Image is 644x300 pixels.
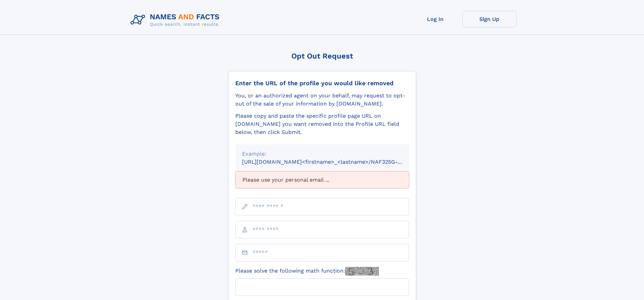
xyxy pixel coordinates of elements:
a: Sign Up [462,11,517,27]
div: Please copy and paste the specific profile page URL on [DOMAIN_NAME] you want removed into the Pr... [235,112,409,136]
small: [URL][DOMAIN_NAME]<firstname>_<lastname>/NAF325G-xxxxxxxx [242,159,422,165]
div: Opt Out Request [228,52,416,60]
div: Enter the URL of the profile you would like removed [235,79,409,87]
label: Please solve the following math function: [235,267,379,276]
img: Logo Names and Facts [128,11,225,29]
a: Log In [408,11,462,27]
div: You, or an authorized agent on your behalf, may request to opt-out of the sale of your informatio... [235,92,409,108]
div: Please use your personal email ... [235,171,409,188]
div: Example: [242,150,402,158]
